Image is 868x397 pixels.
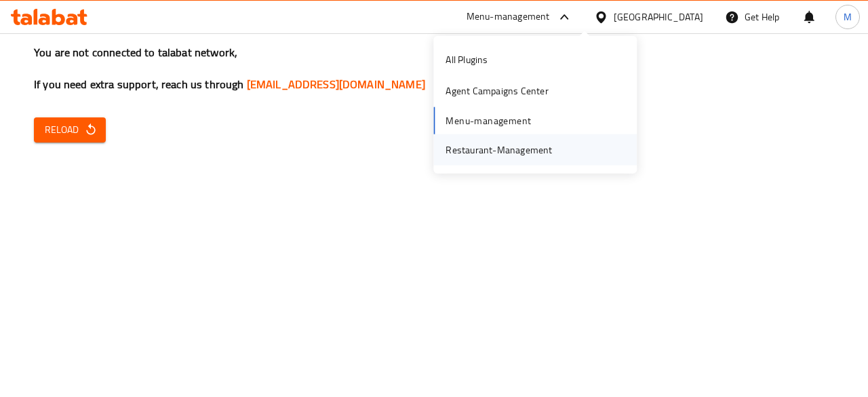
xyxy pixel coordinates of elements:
div: Menu-management [467,9,550,25]
span: Reload [45,121,95,138]
h3: You are not connected to talabat network, If you need extra support, reach us through [34,45,834,92]
a: [EMAIL_ADDRESS][DOMAIN_NAME] [247,74,425,94]
div: Restaurant-Management [446,142,552,157]
span: M [844,10,852,24]
div: [GEOGRAPHIC_DATA] [614,10,703,24]
div: Agent Campaigns Center [446,83,548,98]
div: All Plugins [446,52,488,67]
button: Reload [34,117,106,143]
